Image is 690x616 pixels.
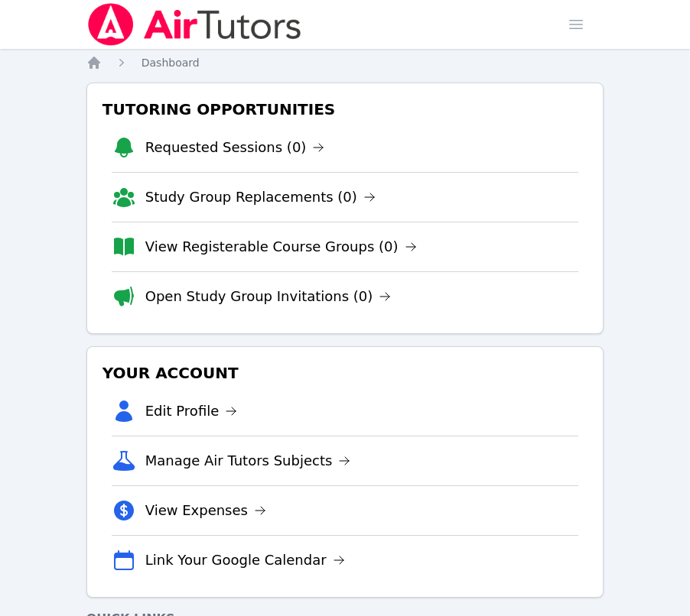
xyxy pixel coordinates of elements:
[145,137,325,158] a: Requested Sessions (0)
[99,359,591,387] h3: Your Account
[145,400,238,422] a: Edit Profile
[145,236,417,258] a: View Registerable Course Groups (0)
[145,450,351,472] a: Manage Air Tutors Subjects
[86,3,303,46] img: Air Tutors
[145,500,266,521] a: View Expenses
[145,286,392,307] a: Open Study Group Invitations (0)
[99,96,591,123] h3: Tutoring Opportunities
[145,186,376,208] a: Study Group Replacements (0)
[86,55,604,70] nav: Breadcrumb
[142,55,200,70] a: Dashboard
[142,57,200,69] span: Dashboard
[145,550,345,571] a: Link Your Google Calendar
